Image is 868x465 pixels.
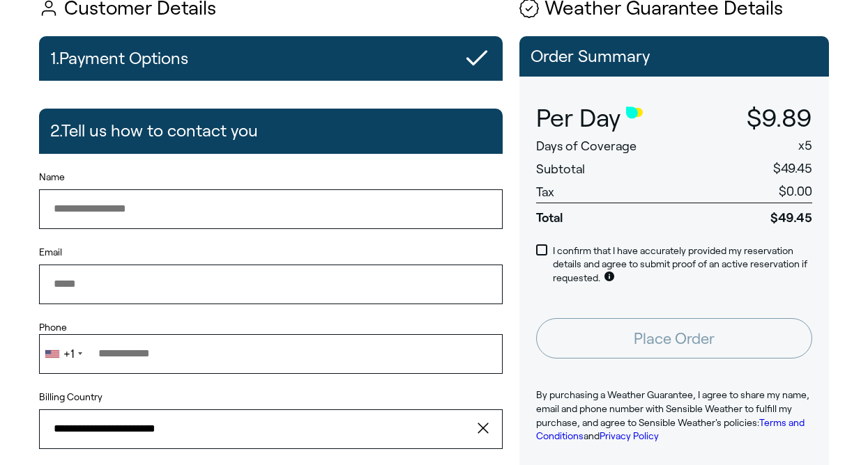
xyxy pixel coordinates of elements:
button: 1.Payment Options [39,36,503,81]
span: Tax [536,185,554,199]
label: Email [39,246,503,260]
span: $0.00 [779,184,812,198]
span: $9.89 [747,104,812,132]
div: Telephone country code [40,335,86,372]
a: Privacy Policy [600,430,659,441]
label: Billing Country [39,391,102,404]
span: Subtotal [536,162,585,176]
button: Place Order [536,318,812,358]
div: +1 [63,348,74,360]
p: By purchasing a Weather Guarantee, I agree to share my name, email and phone number with Sensible... [536,388,812,443]
span: x 5 [798,139,812,152]
h2: 2. Tell us how to contact you [50,114,258,148]
p: Order Summary [531,47,818,65]
span: $49.45 [706,203,812,226]
p: I confirm that I have accurately provided my reservation details and agree to submit proof of an ... [553,244,812,285]
label: Phone [39,321,503,335]
h2: 1. Payment Options [50,42,188,75]
button: 2.Tell us how to contact you [39,109,503,153]
button: clear value [473,409,503,448]
span: $49.45 [773,161,812,175]
label: Name [39,171,503,184]
span: Total [536,203,705,226]
span: Days of Coverage [536,139,637,153]
span: Per Day [536,104,620,132]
